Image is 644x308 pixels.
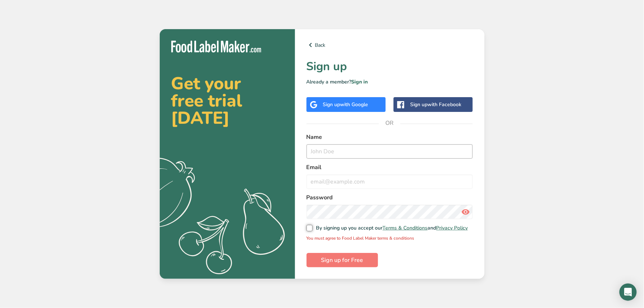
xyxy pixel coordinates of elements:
[383,225,428,231] a: Terms & Conditions
[307,133,473,141] label: Name
[307,78,473,86] p: Already a member?
[307,175,473,189] input: email@example.com
[620,284,637,301] div: Open Intercom Messenger
[427,101,461,108] span: with Facebook
[313,225,468,231] span: By signing up you accept our and
[171,41,261,53] img: Food Label Maker
[410,101,461,108] div: Sign up
[307,144,473,159] input: John Doe
[307,193,473,202] label: Password
[307,163,473,172] label: Email
[323,101,368,108] div: Sign up
[436,225,468,231] a: Privacy Policy
[340,101,368,108] span: with Google
[352,78,368,85] a: Sign in
[307,235,473,241] p: You must agree to Food Label Maker terms & conditions
[307,253,378,267] button: Sign up for Free
[171,75,284,127] h2: Get your free trial [DATE]
[321,256,363,264] span: Sign up for Free
[307,41,473,49] a: Back
[379,112,400,134] span: OR
[307,58,473,75] h1: Sign up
